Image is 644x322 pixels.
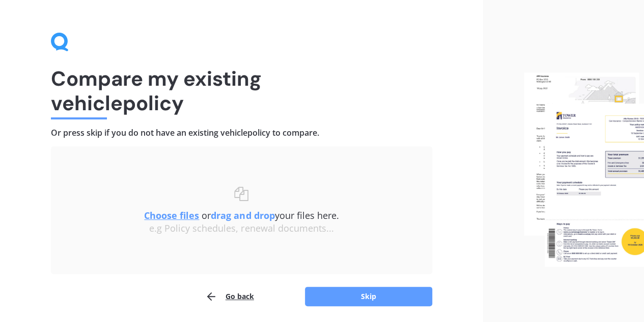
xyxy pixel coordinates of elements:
button: Go back [205,286,254,307]
button: Skip [305,287,432,306]
h4: Or press skip if you do not have an existing vehicle policy to compare. [51,128,432,138]
h1: Compare my existing vehicle policy [51,66,432,115]
div: e.g Policy schedules, renewal documents... [71,223,412,234]
img: files.webp [524,72,644,267]
span: or your files here. [144,209,339,221]
b: drag and drop [211,209,274,221]
u: Choose files [144,209,199,221]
